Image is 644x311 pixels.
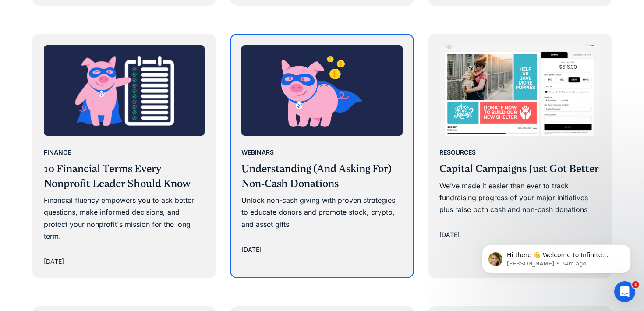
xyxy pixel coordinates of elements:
[429,35,611,251] a: ResourcesCapital Campaigns Just Got BetterWe’ve made it easier than ever to track fundraising pro...
[44,162,205,191] h3: 10 Financial Terms Every Nonprofit Leader Should Know
[439,180,601,216] div: We’ve made it easier than ever to track fundraising progress of your major initiatives plus raise...
[231,35,413,265] a: WebinarsUnderstanding (And Asking For) Non-Cash DonationsUnlock non-cash giving with proven strat...
[241,147,274,158] div: Webinars
[33,35,216,277] a: Finance10 Financial Terms Every Nonprofit Leader Should KnowFinancial fluency empowers you to ask...
[241,162,403,191] h3: Understanding (And Asking For) Non-Cash Donations
[439,162,601,177] h3: Capital Campaigns Just Got Better
[241,194,403,230] div: Unlock non-cash giving with proven strategies to educate donors and promote stock, crypto, and as...
[44,147,71,158] div: Finance
[44,194,205,242] div: Financial fluency empowers you to ask better questions, make informed decisions, and protect your...
[614,281,635,302] iframe: Intercom live chat
[241,244,262,255] div: [DATE]
[632,281,639,288] span: 1
[439,230,460,240] div: [DATE]
[44,256,64,267] div: [DATE]
[439,147,476,158] div: Resources
[469,226,644,287] iframe: Intercom notifications message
